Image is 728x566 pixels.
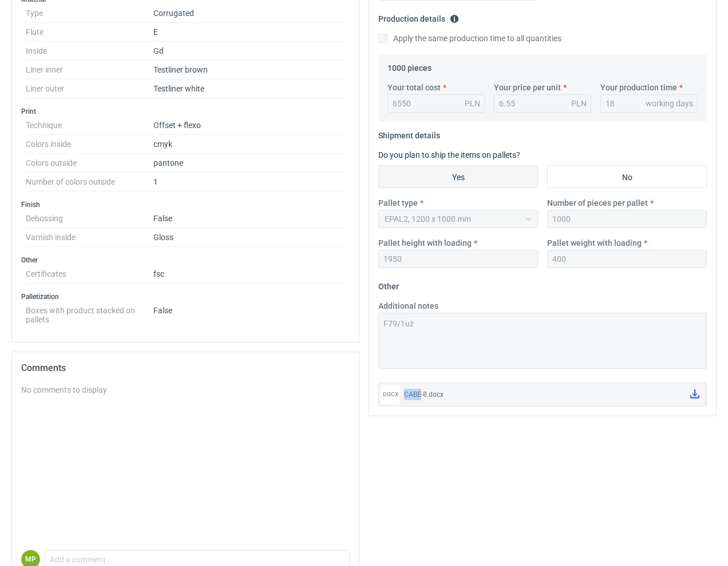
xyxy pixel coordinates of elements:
[26,23,153,42] dt: Flute
[21,256,350,265] h3: Other
[600,82,677,93] label: Your production time
[26,4,153,23] dt: Type
[378,277,399,291] legend: Other
[153,301,345,324] dd: False
[26,154,153,173] dt: Colors outside
[26,265,153,284] dt: Certificates
[26,209,153,228] dt: Debossing
[26,228,153,247] dt: Varnish inside
[26,116,153,135] dt: Technique
[378,10,459,23] legend: Production details
[26,135,153,154] dt: Colors inside
[26,173,153,192] dt: Number of colors outside
[378,300,438,312] label: Additional notes
[21,292,350,301] h3: Palletization
[26,79,153,98] dt: Liner outer
[378,197,418,209] label: Pallet type
[21,361,350,375] h2: Comments
[378,150,520,160] label: Do you plan to ship the items on pallets?
[387,82,441,93] label: Your total cost
[494,82,561,93] label: Your price per unit
[21,107,350,116] h3: Print
[378,126,440,140] legend: Shipment details
[26,42,153,61] dt: Inside
[153,154,345,173] dd: pantone
[153,265,345,284] dd: fsc
[153,23,345,42] dd: E
[26,301,153,324] dt: Boxes with product stacked on pallets
[153,173,345,192] dd: 1
[153,4,345,23] dd: Corrugated
[404,389,681,400] div: CABE-8.docx
[547,237,642,249] label: Pallet weight with loading
[387,59,432,73] legend: 1000 pieces
[646,98,693,109] div: working days
[378,313,707,369] textarea: F79/1uż
[21,384,350,396] div: No comments to display
[153,61,345,79] dd: Testliner brown
[153,116,345,135] dd: Offset + flexo
[571,98,587,109] div: PLN
[465,98,480,109] div: PLN
[378,237,472,249] label: Pallet height with loading
[153,42,345,61] dd: Gd
[153,135,345,154] dd: cmyk
[153,79,345,98] dd: Testliner white
[153,209,345,228] dd: False
[381,385,399,404] div: docx
[26,61,153,79] dt: Liner inner
[21,200,350,209] h3: Finish
[547,197,648,209] label: Number of pieces per pallet
[153,228,345,247] dd: Gloss
[378,33,561,44] label: Apply the same production time to all quantities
